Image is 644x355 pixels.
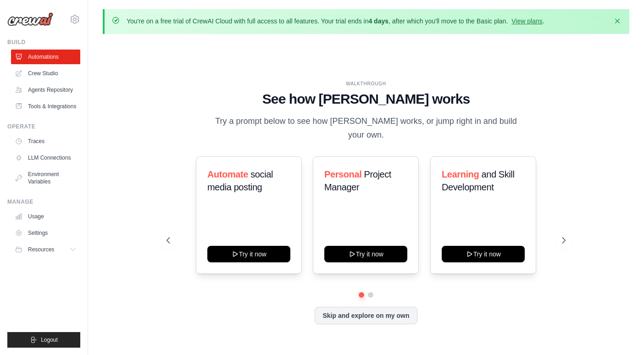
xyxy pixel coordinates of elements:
span: Learning [442,169,479,179]
button: Resources [11,242,80,257]
a: Agents Repository [11,83,80,97]
strong: 4 days [368,17,389,25]
img: Logo [7,12,53,26]
span: social media posting [207,169,273,192]
button: Try it now [207,246,290,262]
button: Logout [7,332,80,348]
a: Settings [11,226,80,240]
div: Operate [7,123,80,130]
div: WALKTHROUGH [167,80,566,87]
button: Try it now [324,246,407,262]
a: Environment Variables [11,167,80,189]
a: Usage [11,209,80,224]
a: Tools & Integrations [11,99,80,114]
p: Try a prompt below to see how [PERSON_NAME] works, or jump right in and build your own. [212,115,520,142]
span: Automate [207,169,248,179]
span: Resources [28,246,54,253]
div: Manage [7,198,80,205]
button: Skip and explore on my own [315,307,417,324]
span: Personal [324,169,361,179]
span: Project Manager [324,169,391,192]
button: Try it now [442,246,525,262]
h1: See how [PERSON_NAME] works [167,91,566,107]
a: LLM Connections [11,150,80,165]
a: Traces [11,134,80,149]
div: Build [7,39,80,46]
a: Automations [11,50,80,64]
span: and Skill Development [442,169,514,192]
a: View plans [511,17,542,25]
a: Crew Studio [11,66,80,81]
span: Logout [41,336,58,344]
p: You're on a free trial of CrewAI Cloud with full access to all features. Your trial ends in , aft... [127,17,544,26]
